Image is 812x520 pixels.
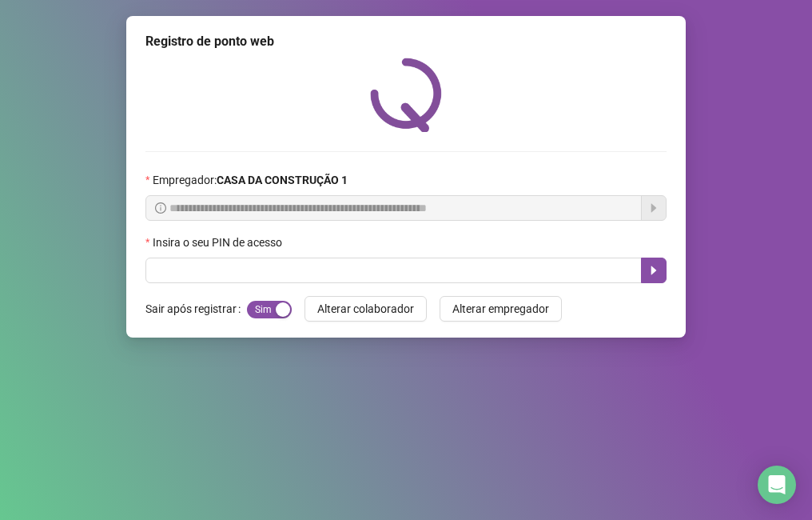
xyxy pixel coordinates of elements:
[304,296,427,322] button: Alterar colaborador
[440,296,562,322] button: Alterar empregador
[452,300,549,318] span: Alterar empregador
[145,32,667,51] div: Registro de ponto web
[145,296,247,322] label: Sair após registrar
[145,234,293,251] label: Insira o seu PIN de acesso
[155,202,166,214] span: info-circle
[370,58,442,132] img: QRPoint
[217,174,348,186] strong: CASA DA CONSTRUÇÃO 1
[153,171,348,189] span: Empregador :
[317,300,414,318] span: Alterar colaborador
[758,466,796,504] div: Open Intercom Messenger
[647,264,660,277] span: caret-right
